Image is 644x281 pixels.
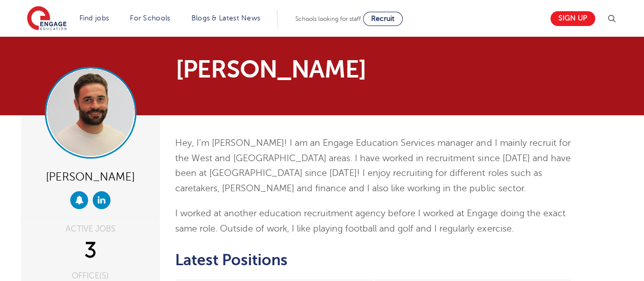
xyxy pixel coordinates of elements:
a: Blogs & Latest News [191,14,261,22]
div: [PERSON_NAME] [29,166,152,186]
a: Sign up [550,11,595,26]
div: OFFICE(S) [29,272,152,280]
span: Hey, I’m [PERSON_NAME]! I am an Engage Education Services manager and I mainly recruit for the We... [175,138,570,193]
span: Schools looking for staff [295,15,361,22]
h1: [PERSON_NAME] [176,57,417,82]
span: Recruit [371,15,395,22]
h2: Latest Positions [175,251,572,269]
div: ACTIVE JOBS [29,225,152,233]
img: Engage Education [27,6,67,32]
a: For Schools [130,14,170,22]
a: Recruit [363,12,403,26]
div: 3 [29,238,152,264]
span: I worked at another education recruitment agency before I worked at Engage doing the exact same r... [175,208,565,234]
a: Find jobs [79,14,109,22]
